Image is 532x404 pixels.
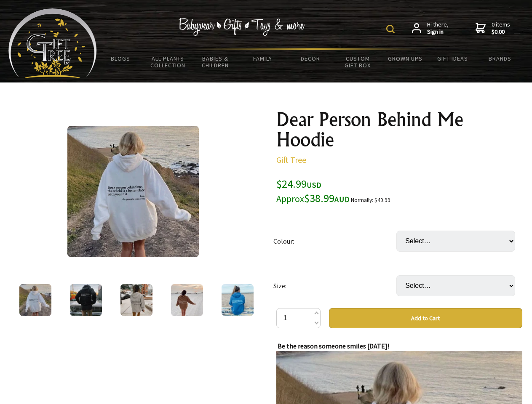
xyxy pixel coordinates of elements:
a: Family [239,50,287,67]
a: Babies & Children [192,50,239,74]
span: AUD [334,194,350,204]
span: Hi there, [427,21,449,36]
img: product search [386,25,395,33]
img: Dear Person Behind Me Hoodie [19,284,51,316]
a: BLOGS [97,50,144,67]
strong: Sign in [427,28,449,36]
td: Size: [273,263,396,308]
a: Gift Ideas [429,50,476,67]
span: USD [307,180,321,190]
strong: $0.00 [492,28,510,36]
img: Dear Person Behind Me Hoodie [120,284,152,316]
img: Dear Person Behind Me Hoodie [70,284,102,316]
button: Add to Cart [329,308,522,328]
a: All Plants Collection [144,50,192,74]
img: Dear Person Behind Me Hoodie [67,126,199,257]
span: 0 items [492,21,510,36]
a: Brands [476,50,524,67]
a: Gift Tree [276,154,306,165]
span: $24.99 $38.99 [276,177,350,205]
a: Hi there,Sign in [412,21,449,36]
a: Decor [286,50,334,67]
small: Approx [276,193,304,205]
h1: Dear Person Behind Me Hoodie [276,109,522,150]
img: Babyware - Gifts - Toys and more... [8,8,97,78]
td: Colour: [273,219,396,263]
img: Dear Person Behind Me Hoodie [222,284,254,316]
img: Babywear - Gifts - Toys & more [179,18,305,36]
a: 0 items$0.00 [476,21,510,36]
small: Normally: $49.99 [351,197,390,204]
a: Grown Ups [381,50,429,67]
img: Dear Person Behind Me Hoodie [171,284,203,316]
a: Custom Gift Box [334,50,382,74]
